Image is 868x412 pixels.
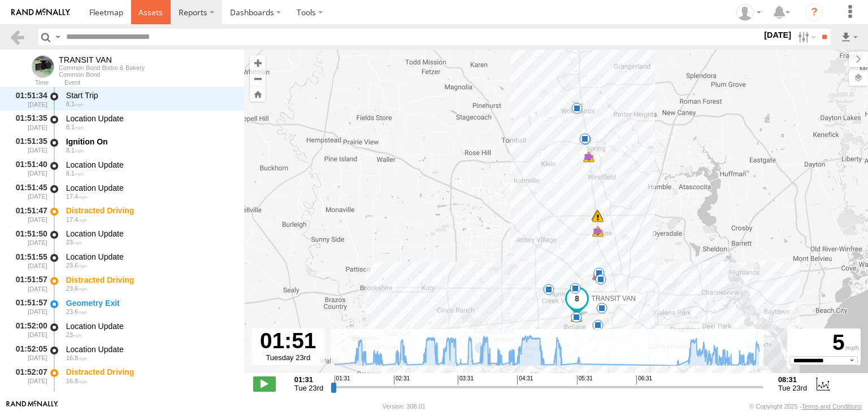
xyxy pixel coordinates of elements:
[66,205,233,216] div: Distracted Driving
[294,384,323,392] span: Tue 23rd Sep 2025
[9,388,49,409] div: 01:52:10 [DATE]
[458,375,474,384] span: 03:31
[66,252,233,262] div: Location Update
[9,319,49,340] div: 01:52:00 [DATE]
[9,135,49,156] div: 01:51:35 [DATE]
[762,29,793,41] label: [DATE]
[517,375,533,384] span: 04:31
[66,367,233,377] div: Distracted Driving
[66,378,87,384] span: 16.8
[840,29,859,45] label: Export results as...
[66,262,87,269] span: 23.6
[11,8,70,16] img: rand-logo.svg
[394,375,410,384] span: 02:31
[9,181,49,202] div: 01:51:45 [DATE]
[9,250,49,271] div: 01:51:55 [DATE]
[66,331,82,338] span: 23
[66,344,233,354] div: Location Update
[66,216,87,223] span: 17.4
[778,384,807,392] span: Tue 23rd Sep 2025
[66,113,233,124] div: Location Update
[9,158,49,179] div: 01:51:40 [DATE]
[66,390,233,400] div: Location Update
[9,80,49,86] div: Time
[805,3,823,21] i: ?
[66,298,233,308] div: Geometry Exit
[778,375,807,384] strong: 08:31
[66,354,87,361] span: 16.8
[66,160,233,170] div: Location Update
[66,183,233,193] div: Location Update
[250,71,266,86] button: Zoom out
[66,100,84,107] span: 8.1
[53,29,62,45] label: Search Query
[9,204,49,225] div: 01:51:47 [DATE]
[592,295,636,303] span: TRANSIT VAN
[250,86,266,102] button: Zoom Home
[66,229,233,239] div: Location Update
[9,273,49,294] div: 01:51:57 [DATE]
[66,275,233,285] div: Distracted Driving
[59,64,145,71] div: Common Bond Bistro & Bakery
[253,376,276,391] label: Play/Stop
[577,375,593,384] span: 05:31
[9,112,49,133] div: 01:51:35 [DATE]
[66,137,233,147] div: Ignition On
[802,403,862,410] a: Terms and Conditions
[9,227,49,248] div: 01:51:50 [DATE]
[66,147,84,154] span: 8.1
[66,308,87,315] span: 23.6
[66,170,84,177] span: 8.1
[9,343,49,363] div: 01:52:05 [DATE]
[66,321,233,331] div: Location Update
[64,80,244,86] div: Event
[59,71,145,78] div: Common Bond
[59,55,145,64] div: TRANSIT VAN - View Asset History
[9,29,25,45] a: Back to previous Page
[9,366,49,387] div: 01:52:07 [DATE]
[636,375,652,384] span: 06:31
[789,330,859,356] div: 5
[294,375,323,384] strong: 01:31
[592,269,604,280] div: 5
[6,401,58,412] a: Visit our Website
[66,193,87,200] span: 17.4
[66,285,87,292] span: 23.6
[66,239,82,246] span: 23
[9,296,49,317] div: 01:51:57 [DATE]
[732,4,765,21] div: Sonny Corpus
[250,55,266,71] button: Zoom in
[335,375,350,384] span: 01:31
[66,124,84,130] span: 8.1
[66,90,233,100] div: Start Trip
[9,89,49,109] div: 01:51:34 [DATE]
[749,403,862,410] div: © Copyright 2025 -
[383,403,426,410] div: Version: 308.01
[793,29,818,45] label: Search Filter Options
